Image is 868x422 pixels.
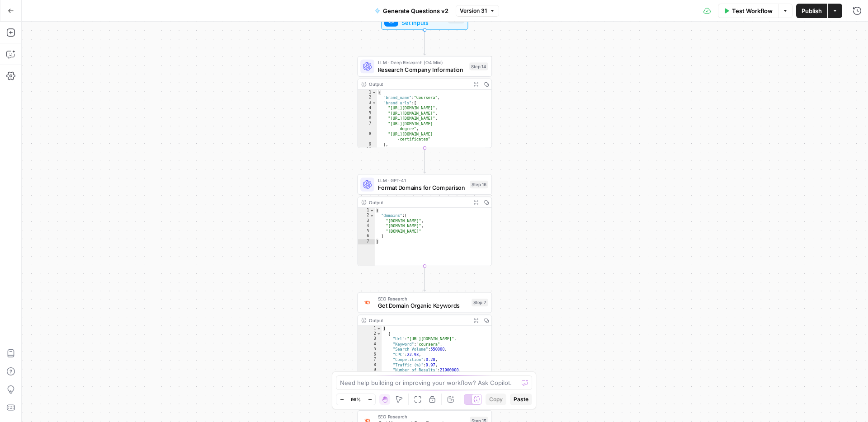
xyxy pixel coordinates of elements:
div: 4 [358,105,377,111]
span: Get Domain Organic Keywords [378,301,468,310]
div: Step 16 [470,181,488,188]
div: 8 [358,131,377,142]
span: LLM · GPT-4.1 [378,177,467,184]
div: 3 [358,336,382,342]
button: Generate Questions v2 [369,4,454,18]
div: Output [369,199,468,206]
g: Edge from step_14 to step_16 [423,148,426,173]
div: 7 [358,357,382,363]
span: 96% [351,396,361,403]
span: Test Workflow [732,6,773,15]
div: 2 [358,213,374,219]
span: Paste [514,395,528,403]
span: Toggle code folding, rows 3 through 9 [372,100,377,106]
button: Paste [510,394,532,405]
div: 1 [358,208,374,213]
div: Set InputsInputs [357,9,492,30]
div: LLM · GPT-4.1Format Domains for ComparisonStep 16Output{ "domains":[ "[DOMAIN_NAME]", "[DOMAIN_NA... [357,174,492,266]
span: LLM · Deep Research (O4 Mini) [378,59,466,66]
div: Output [369,317,468,324]
div: 3 [358,218,374,224]
span: SEO Research [378,413,467,420]
div: 6 [358,116,377,122]
div: 7 [358,239,374,244]
span: SEO Research [378,295,468,302]
div: Inputs [448,16,464,23]
button: Test Workflow [718,4,778,18]
button: Version 31 [456,5,499,17]
div: 3 [358,100,377,106]
button: Publish [796,4,827,18]
div: 2 [358,95,377,100]
div: LLM · Deep Research (O4 Mini)Research Company InformationStep 14Output{ "brand_name":"Coursera", ... [357,56,492,148]
div: 8 [358,362,382,368]
g: Edge from step_16 to step_7 [423,266,426,291]
div: Step 14 [469,62,488,70]
button: Copy [486,394,506,405]
div: 10 [358,147,377,246]
div: 5 [358,111,377,116]
span: Toggle code folding, rows 1 through 48 [372,90,377,95]
div: 6 [358,234,374,239]
div: Output [369,81,468,88]
g: Edge from start to step_14 [423,30,426,55]
span: Version 31 [460,7,487,15]
span: Toggle code folding, rows 2 through 12 [377,331,382,337]
div: 4 [358,342,382,347]
div: 7 [358,121,377,131]
div: Step 7 [472,299,488,306]
span: Toggle code folding, rows 2 through 6 [369,213,374,219]
span: Copy [489,395,503,403]
span: Set Inputs [401,18,444,27]
span: Research Company Information [378,65,466,74]
div: 4 [358,224,374,229]
div: SEO ResearchGet Domain Organic KeywordsStep 7Output[ { "Url":"[URL][DOMAIN_NAME]", "Keyword":"cou... [357,292,492,384]
span: Format Domains for Comparison [378,183,467,192]
div: 1 [358,90,377,95]
span: Generate Questions v2 [383,6,448,15]
div: 5 [358,347,382,352]
div: 6 [358,352,382,357]
span: Toggle code folding, rows 1 through 1102 [377,326,382,331]
div: 9 [358,368,382,373]
img: p4kt2d9mz0di8532fmfgvfq6uqa0 [363,299,372,306]
div: 9 [358,142,377,147]
div: 5 [358,229,374,234]
div: 1 [358,326,382,331]
span: Toggle code folding, rows 1 through 7 [369,208,374,213]
span: Publish [802,6,822,15]
div: 2 [358,331,382,337]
